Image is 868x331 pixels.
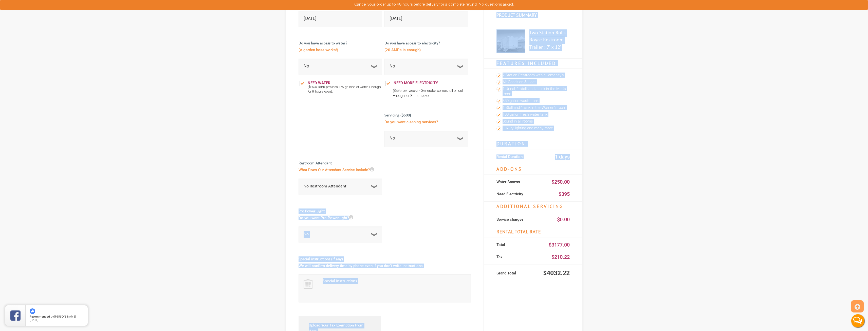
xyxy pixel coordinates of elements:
h4: Additional Servicing [484,201,582,212]
span: [PERSON_NAME] [54,315,76,318]
span: Do you want Pro Power light? [299,214,382,223]
div: $4032.22 [533,268,570,278]
div: $3177.00 [533,240,570,250]
div: 1 days [533,152,570,162]
label: Restroom Attendant [299,161,382,177]
li: 100 gallon fresh water tank [496,111,570,118]
span: [DATE] [30,318,39,322]
h4: Duration [484,139,582,149]
li: Sound in all rooms [496,118,570,125]
div: $210.22 [533,252,570,262]
strong: Need more Electricity [394,81,438,85]
div: Total [496,240,533,250]
div: Need Electricity [496,189,533,199]
li: 1 Stall and 1 sink in the Women's room [496,104,570,111]
span: ( ) - Generator comes full of fuel. Enough for 8 hours event. [384,89,468,99]
div: Two Station Rolls Royce Restroom Trailer : 7′ x 12′ [529,29,570,53]
li: Luxury lighting and many more [496,125,570,132]
div: Water Access [496,177,533,187]
div: ($250) Tank provides 175 gallons of water. Enough for 8 hours event. [308,85,382,95]
div: Service charges [496,215,533,224]
h3: Product Summary [484,10,582,21]
label: Do you have access to electricity? [384,41,468,57]
span: by [30,315,84,319]
span: (20 AMPs is enough) [384,46,468,55]
strong: Need Water [308,81,330,85]
span: $395 per week [394,89,417,93]
h4: Add-Ons [484,164,582,175]
label: Special instructions (if any) [299,256,471,273]
img: thumbs up icon [30,308,35,314]
li: 2 Station Restroom with all amenity's [496,72,570,79]
span: Do you want cleaning services? [384,118,468,127]
div: Rental Duration [496,152,533,162]
span: Recommended [30,315,50,318]
span: (A garden hose works!) [299,46,382,55]
h4: Features Included [484,58,582,69]
li: 1 Urinal, 1 stall, and a sink in the Men's room [496,86,570,98]
div: $395 [533,189,570,199]
div: $250.00 [533,177,570,187]
li: Air Condition & Heat [496,79,570,86]
div: Grand Total [496,268,533,278]
span: What Does Our Attendant Service Include? [299,166,382,175]
li: 350 gallon waste tank [496,98,570,104]
img: Review Rating [10,310,21,321]
label: Pro Power Light [299,208,382,225]
div: Tax [496,252,533,262]
label: Do you have access to water? [299,41,382,57]
div: $0.00 [533,215,570,224]
button: Live Chat [848,311,868,331]
label: Servicing ($500) [384,113,468,129]
span: We will confirm delivery time by phone even if you don't write instructions [299,262,471,271]
h4: RENTAL Total RATE [484,227,582,237]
